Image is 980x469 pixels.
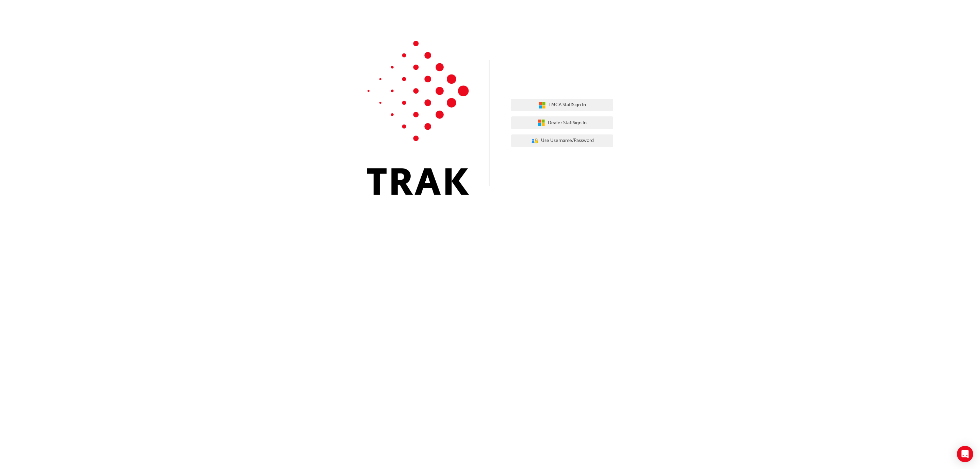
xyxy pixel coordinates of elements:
button: Use Username/Password [511,134,613,147]
img: Trak [367,41,469,195]
span: Dealer Staff Sign In [548,119,587,127]
span: Use Username/Password [541,137,594,145]
span: TMCA Staff Sign In [549,101,586,109]
div: Open Intercom Messenger [957,446,973,462]
button: TMCA StaffSign In [511,99,613,112]
button: Dealer StaffSign In [511,116,613,129]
